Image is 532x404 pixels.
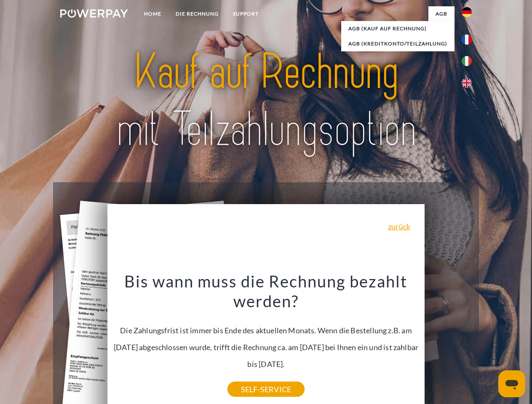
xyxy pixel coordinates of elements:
[80,40,452,161] img: title-powerpay_de.svg
[428,6,454,21] a: agb
[462,35,472,45] img: fr
[168,6,226,21] a: DIE RECHNUNG
[112,271,420,389] div: Die Zahlungsfrist ist immer bis Ende des aktuellen Monats. Wenn die Bestellung z.B. am [DATE] abg...
[498,370,525,397] iframe: Schaltfläche zum Öffnen des Messaging-Fensters
[388,223,410,230] a: zurück
[462,56,472,66] img: it
[227,382,305,397] a: SELF-SERVICE
[462,7,472,17] img: de
[341,36,454,51] a: AGB (Kreditkonto/Teilzahlung)
[226,6,266,21] a: SUPPORT
[462,78,472,88] img: en
[137,6,168,21] a: Home
[341,21,454,36] a: AGB (Kauf auf Rechnung)
[60,9,128,18] img: logo-powerpay-white.svg
[112,271,420,311] h3: Bis wann muss die Rechnung bezahlt werden?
